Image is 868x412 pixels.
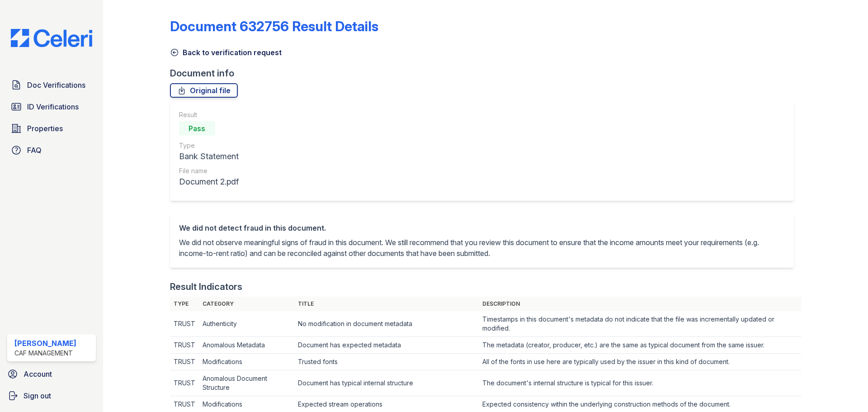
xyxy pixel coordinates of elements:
a: Document 632756 Result Details [170,18,378,34]
td: TRUST [170,337,199,354]
td: Anomalous Metadata [199,337,295,354]
td: TRUST [170,354,199,370]
td: TRUST [170,370,199,396]
span: Account [24,369,52,379]
td: Anomalous Document Structure [199,370,295,396]
a: Doc Verifications [7,76,96,94]
div: Document 2.pdf [179,175,239,188]
th: Title [294,297,478,311]
a: Back to verification request [170,47,282,58]
a: Original file [170,83,238,98]
div: Result Indicators [170,280,242,293]
td: All of the fonts in use here are typically used by the issuer in this kind of document. [479,354,801,370]
td: No modification in document metadata [294,311,478,337]
a: Properties [7,119,96,137]
td: The metadata (creator, producer, etc.) are the same as typical document from the same issuer. [479,337,801,354]
span: Properties [27,123,63,134]
span: FAQ [27,145,42,156]
span: ID Verifications [27,101,79,112]
div: Type [179,141,239,150]
span: Sign out [24,390,51,401]
div: [PERSON_NAME] [14,338,76,349]
td: The document's internal structure is typical for this issuer. [479,370,801,396]
img: CE_Logo_Blue-a8612792a0a2168367f1c8372b55b34899dd931a85d93a1a3d3e32e68fde9ad4.png [4,29,99,47]
a: FAQ [7,141,96,159]
div: Result [179,110,239,119]
div: Document info [170,67,801,80]
a: Account [4,365,99,383]
div: Pass [179,121,215,136]
td: Trusted fonts [294,354,478,370]
span: Doc Verifications [27,80,85,90]
th: Description [479,297,801,311]
td: Timestamps in this document's metadata do not indicate that the file was incrementally updated or... [479,311,801,337]
div: File name [179,166,239,175]
td: Authenticity [199,311,295,337]
div: CAF Management [14,349,76,358]
td: TRUST [170,311,199,337]
div: Bank Statement [179,150,239,163]
td: Document has expected metadata [294,337,478,354]
th: Category [199,297,295,311]
a: Sign out [4,387,99,405]
p: We did not observe meaningful signs of fraud in this document. We still recommend that you review... [179,237,785,259]
a: ID Verifications [7,98,96,116]
td: Document has typical internal structure [294,370,478,396]
div: We did not detect fraud in this document. [179,223,785,233]
th: Type [170,297,199,311]
td: Modifications [199,354,295,370]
